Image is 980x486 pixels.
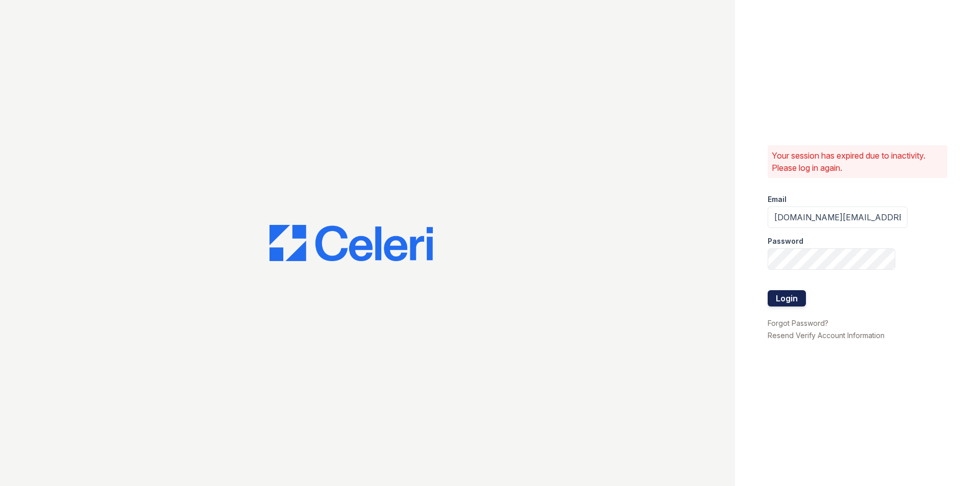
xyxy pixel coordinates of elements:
[768,290,806,306] button: Login
[768,194,787,204] label: Email
[768,331,885,340] a: Resend Verify Account Information
[768,236,803,246] label: Password
[768,319,828,327] a: Forgot Password?
[269,225,433,262] img: CE_Logo_Blue-a8612792a0a2168367f1c8372b55b34899dd931a85d93a1a3d3e32e68fde9ad4.png
[772,149,943,174] p: Your session has expired due to inactivity. Please log in again.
